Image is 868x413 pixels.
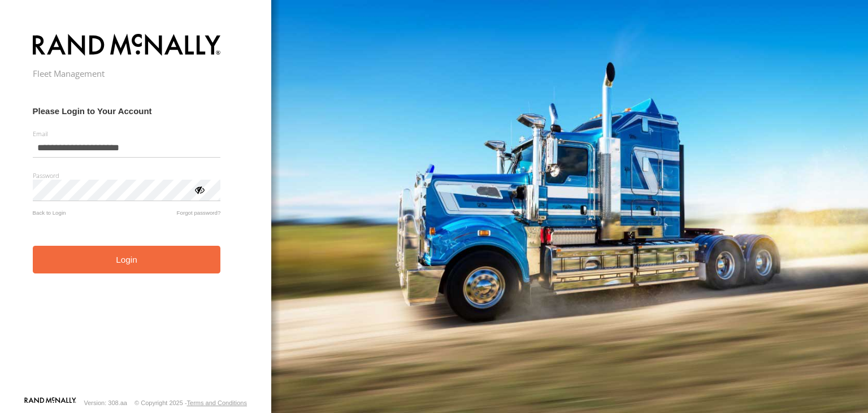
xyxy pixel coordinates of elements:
img: STAGING [33,32,221,60]
button: Login [33,246,221,273]
label: Email [33,129,221,138]
h3: Please Login to Your Account [33,106,221,116]
a: Forgot password? [177,210,221,216]
h2: Fleet Management [33,68,221,79]
a: Terms and Conditions [187,399,247,406]
a: Visit our Website [24,397,76,408]
div: © Copyright 2025 - [134,399,247,406]
div: Version: 308.aa [84,399,127,406]
label: Password [33,171,221,180]
a: Back to Login [33,210,66,216]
